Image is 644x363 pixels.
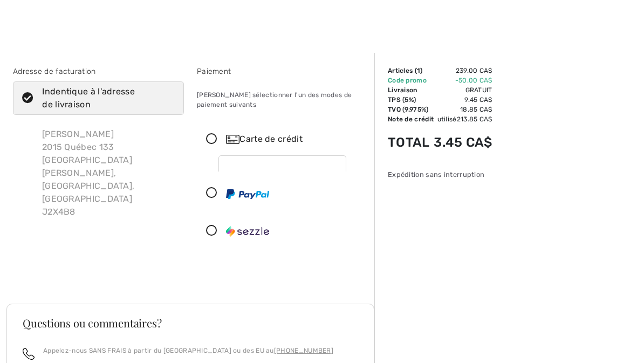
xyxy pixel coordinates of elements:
[434,85,492,95] td: Gratuit
[13,66,184,77] div: Adresse de facturation
[434,105,492,114] td: 18.85 CA$
[42,85,168,111] div: Indentique à l'adresse de livraison
[274,347,333,354] a: [PHONE_NUMBER]
[388,114,434,124] td: Note de crédit
[33,119,184,227] div: [PERSON_NAME] 2015 Québec 133 [GEOGRAPHIC_DATA][PERSON_NAME], [GEOGRAPHIC_DATA], [GEOGRAPHIC_DATA...
[226,135,239,144] img: Carte de crédit
[434,66,492,76] td: 239.00 CA$
[197,81,368,118] div: [PERSON_NAME] sélectionner l'un des modes de paiement suivants
[388,124,434,161] td: Total
[388,169,492,180] div: Expédition sans interruption
[388,105,434,114] td: TVQ (9.975%)
[226,133,360,146] div: Carte de crédit
[23,318,358,328] h3: Questions ou commentaires?
[388,95,434,105] td: TPS (5%)
[197,66,368,77] div: Paiement
[388,76,434,85] td: Code promo
[23,348,35,360] img: call
[388,66,434,76] td: Articles ( )
[388,85,434,95] td: Livraison
[226,226,269,237] img: Sezzle
[457,115,492,123] span: 213.85 CA$
[434,124,492,161] td: 3.45 CA$
[226,189,269,199] img: PayPal
[43,346,333,355] p: Appelez-nous SANS FRAIS à partir du [GEOGRAPHIC_DATA] ou des EU au
[434,114,492,124] td: utilisé
[417,67,420,74] span: 1
[434,95,492,105] td: 9.45 CA$
[434,76,492,85] td: -50.00 CA$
